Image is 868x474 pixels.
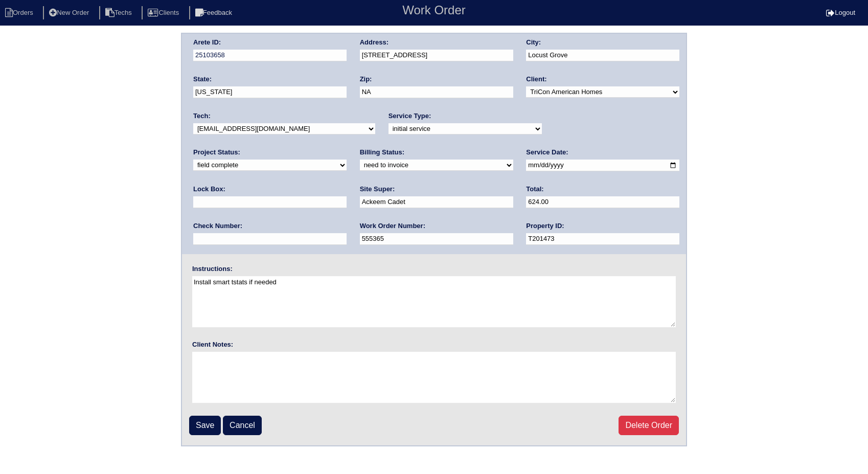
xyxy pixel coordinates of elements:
[360,50,513,61] input: Enter a location
[43,6,97,20] li: New Order
[360,75,372,84] label: Zip:
[619,416,679,435] a: Delete Order
[526,221,564,231] label: Property ID:
[193,148,240,157] label: Project Status:
[142,6,187,20] li: Clients
[193,185,225,194] label: Lock Box:
[360,185,395,194] label: Site Super:
[389,111,431,121] label: Service Type:
[360,148,404,157] label: Billing Status:
[189,416,221,435] input: Save
[526,38,541,47] label: City:
[526,185,543,194] label: Total:
[360,221,425,231] label: Work Order Number:
[826,9,855,16] a: Logout
[526,148,568,157] label: Service Date:
[192,340,233,349] label: Client Notes:
[526,75,546,84] label: Client:
[189,6,240,20] li: Feedback
[193,38,221,47] label: Arete ID:
[192,264,233,274] label: Instructions:
[193,75,212,84] label: State:
[193,221,242,231] label: Check Number:
[360,38,389,47] label: Address:
[223,416,262,435] a: Cancel
[193,111,211,121] label: Tech:
[142,9,187,16] a: Clients
[192,276,676,327] textarea: Install smart tstats if needed
[99,6,140,20] li: Techs
[99,9,140,16] a: Techs
[43,9,97,16] a: New Order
